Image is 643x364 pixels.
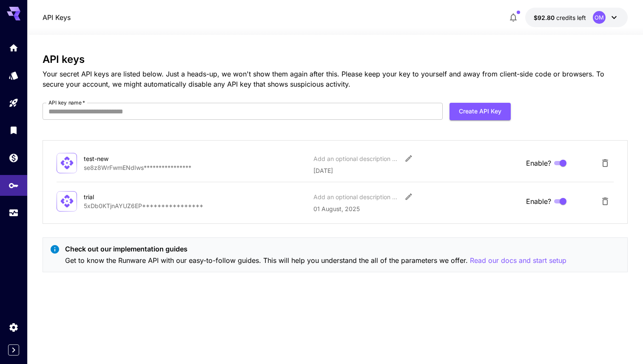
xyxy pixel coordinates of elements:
button: Create API Key [450,103,511,120]
span: Enable? [526,158,551,168]
label: API key name [48,99,85,106]
button: Delete API Key [597,193,614,210]
div: Add an optional description or comment [313,154,398,163]
div: Playground [9,98,19,108]
div: Settings [9,322,19,333]
a: API Keys [43,12,71,23]
nav: breadcrumb [43,12,71,23]
button: Delete API Key [597,155,614,172]
div: Home [9,42,19,53]
button: Expand sidebar [8,344,19,356]
div: test-new [84,154,169,163]
button: Edit [401,189,416,204]
button: $92.80143OM [525,8,628,27]
span: credits left [556,14,586,21]
p: Check out our implementation guides [65,244,566,254]
div: Library [9,125,19,135]
div: Usage [9,208,19,218]
p: [DATE] [313,166,519,175]
div: trial [84,192,169,201]
span: Enable? [526,196,551,206]
div: Models [9,70,19,81]
p: Your secret API keys are listed below. Just a heads-up, we won't show them again after this. Plea... [43,69,628,89]
div: Add an optional description or comment [313,192,398,201]
p: Get to know the Runware API with our easy-to-follow guides. This will help you understand the all... [65,255,566,266]
button: Edit [401,151,416,166]
div: $92.80143 [534,13,586,22]
div: API Keys [9,180,19,191]
h3: API keys [43,54,628,65]
div: Wallet [9,152,19,163]
p: 01 August, 2025 [313,204,519,213]
span: $92.80 [534,14,556,21]
div: OM [593,11,606,24]
button: Read our docs and start setup [470,255,566,266]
